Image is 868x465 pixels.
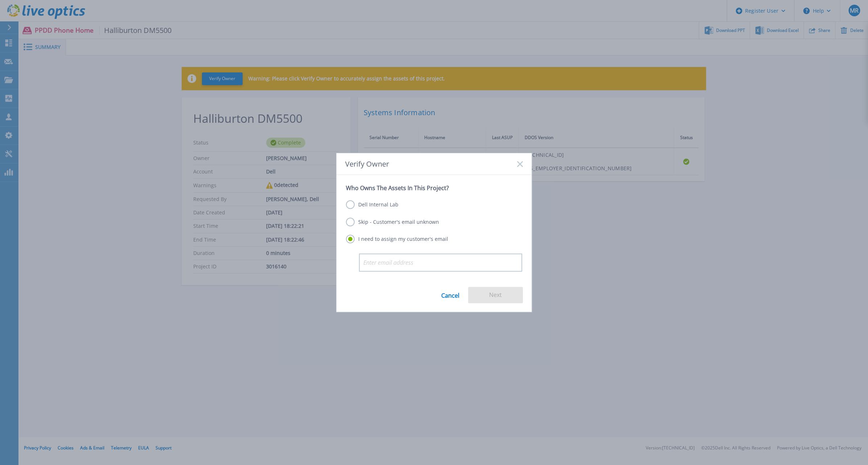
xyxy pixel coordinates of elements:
[441,287,459,303] a: Cancel
[345,160,389,168] span: Verify Owner
[359,254,522,272] input: Enter email address
[346,218,439,226] label: Skip - Customer's email unknown
[346,184,522,192] p: Who Owns The Assets In This Project?
[346,235,448,243] label: I need to assign my customer's email
[468,287,523,303] button: Next
[346,200,398,209] label: Dell Internal Lab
